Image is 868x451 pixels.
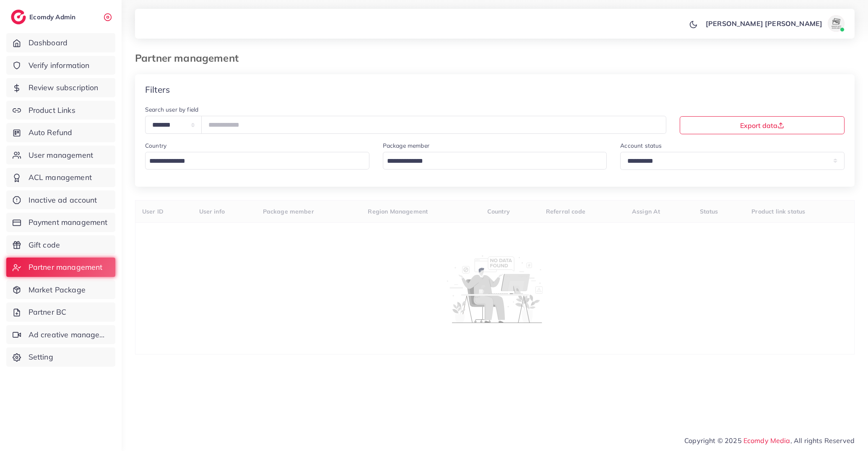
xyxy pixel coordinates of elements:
a: logoEcomdy Admin [11,10,78,24]
div: Search for option [383,152,607,169]
a: Partner BC [6,302,115,322]
span: Copyright © 2025 [684,435,855,446]
a: [PERSON_NAME] [PERSON_NAME]avatar [701,15,848,32]
button: Export data [680,116,845,134]
span: User management [29,150,93,161]
a: Partner management [6,258,115,277]
a: Verify information [6,56,115,75]
a: Product Links [6,101,115,120]
span: Payment management [29,217,108,228]
label: Search user by field [145,105,198,114]
h2: Ecomdy Admin [29,13,78,21]
span: Market Package [29,284,86,295]
a: Ad creative management [6,325,115,344]
a: Setting [6,347,115,367]
span: , All rights Reserved [790,435,855,446]
a: Review subscription [6,78,115,97]
img: logo [11,10,26,24]
h3: Partner management [135,52,245,64]
span: Partner management [29,262,103,273]
a: Market Package [6,280,115,300]
span: ACL management [29,172,92,183]
span: Auto Refund [29,127,73,138]
h4: Filters [145,84,170,95]
a: ACL management [6,168,115,187]
div: Search for option [145,152,369,169]
span: Inactive ad account [29,195,97,206]
label: Package member [383,141,429,150]
span: Ad creative management [29,329,109,340]
p: [PERSON_NAME] [PERSON_NAME] [706,18,822,29]
a: Inactive ad account [6,190,115,210]
span: Partner BC [29,307,67,318]
a: Payment management [6,213,115,232]
span: Export data [740,122,784,129]
img: avatar [828,15,845,32]
span: Product Links [29,105,75,116]
span: Dashboard [29,37,68,48]
a: User management [6,146,115,165]
input: Search for option [146,155,359,168]
label: Account status [620,141,662,150]
span: Verify information [29,60,90,71]
a: Ecomdy Media [743,436,790,445]
a: Gift code [6,235,115,255]
span: Review subscription [29,82,99,93]
input: Search for option [384,155,596,168]
span: Setting [29,352,53,362]
label: Country [145,141,166,150]
a: Dashboard [6,33,115,52]
a: Auto Refund [6,123,115,142]
span: Gift code [29,240,60,250]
